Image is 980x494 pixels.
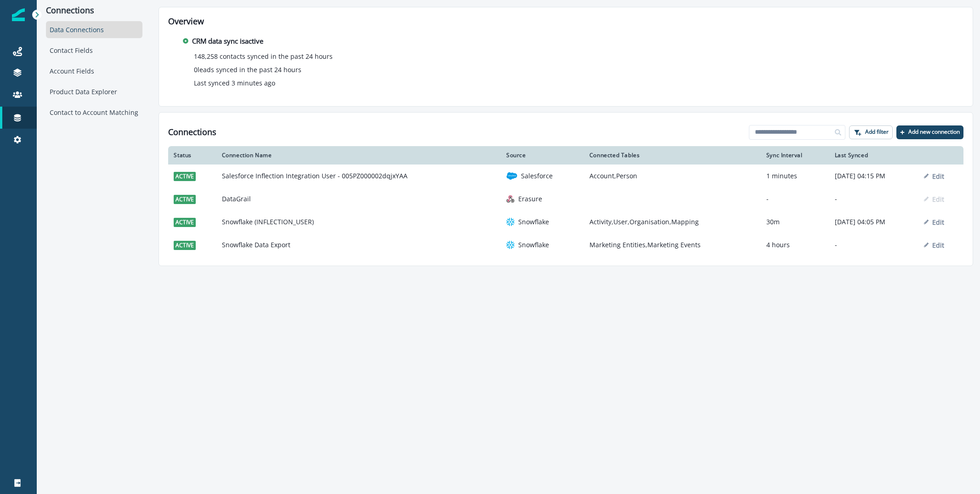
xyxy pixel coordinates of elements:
[506,152,578,159] div: Source
[506,170,517,182] img: salesforce
[216,210,501,233] td: Snowflake (INFLECTION_USER)
[896,125,963,139] button: Add new connection
[168,165,963,187] a: activeSalesforce Inflection Integration User - 005PZ000002dqjxYAAsalesforceSalesforceAccount,Pers...
[174,172,196,181] span: active
[192,36,263,46] p: CRM data sync is active
[168,187,963,210] a: activeDataGrailerasureErasure--Edit
[168,233,963,256] a: activeSnowflake Data ExportsnowflakeSnowflakeMarketing Entities,Marketing Events4 hours-Edit
[46,62,142,79] div: Account Fields
[506,241,515,249] img: snowflake
[924,218,944,227] button: Edit
[518,240,549,250] p: Snowflake
[761,210,829,233] td: 30m
[12,8,25,21] img: Inflection
[174,241,196,250] span: active
[908,129,960,135] p: Add new connection
[584,210,761,233] td: Activity,User,Organisation,Mapping
[506,195,515,203] img: erasure
[589,152,755,159] div: Connected Tables
[932,195,944,204] p: Edit
[518,217,549,227] p: Snowflake
[932,172,944,181] p: Edit
[865,129,889,135] p: Add filter
[932,241,944,250] p: Edit
[761,165,829,187] td: 1 minutes
[194,65,301,74] p: 0 leads synced in the past 24 hours
[521,171,553,181] p: Salesforce
[194,78,275,88] p: Last synced 3 minutes ago
[584,233,761,256] td: Marketing Entities,Marketing Events
[506,218,515,226] img: snowflake
[46,104,142,121] div: Contact to Account Matching
[174,152,210,159] div: Status
[518,194,542,204] p: Erasure
[835,217,913,227] p: [DATE] 04:05 PM
[174,195,196,204] span: active
[835,152,913,159] div: Last Synced
[761,187,829,210] td: -
[194,51,333,61] p: 148,258 contacts synced in the past 24 hours
[835,240,913,250] p: -
[46,6,142,16] p: Connections
[761,233,829,256] td: 4 hours
[932,218,944,227] p: Edit
[168,210,963,233] a: activeSnowflake (INFLECTION_USER)snowflakeSnowflakeActivity,User,Organisation,Mapping30m[DATE] 04...
[924,195,944,204] button: Edit
[46,42,142,59] div: Contact Fields
[766,152,824,159] div: Sync Interval
[46,21,142,38] div: Data Connections
[835,194,913,204] p: -
[168,17,963,27] h2: Overview
[924,172,944,181] button: Edit
[584,165,761,187] td: Account,Person
[924,241,944,250] button: Edit
[168,127,216,137] h1: Connections
[46,83,142,100] div: Product Data Explorer
[216,233,501,256] td: Snowflake Data Export
[216,187,501,210] td: DataGrail
[216,165,501,187] td: Salesforce Inflection Integration User - 005PZ000002dqjxYAA
[835,171,913,181] p: [DATE] 04:15 PM
[222,152,495,159] div: Connection Name
[174,218,196,227] span: active
[849,125,893,139] button: Add filter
